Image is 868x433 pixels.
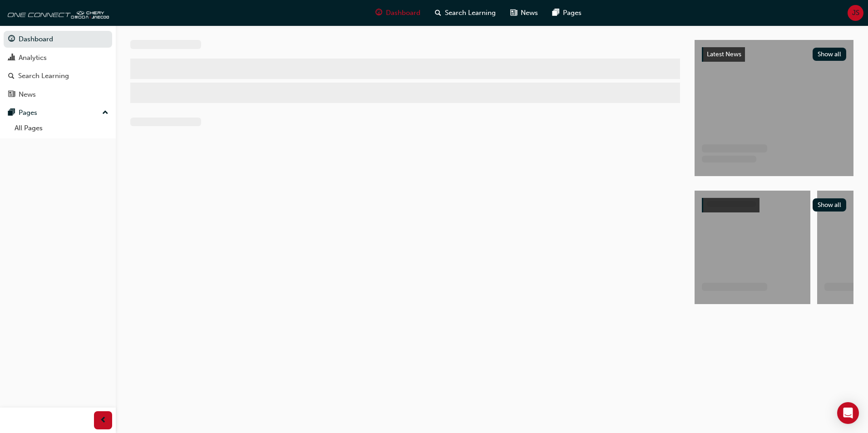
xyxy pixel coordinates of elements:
a: guage-iconDashboard [368,4,428,22]
span: prev-icon [100,415,107,426]
a: Search Learning [4,68,112,84]
span: chart-icon [8,54,15,62]
a: pages-iconPages [545,4,589,22]
span: JS [852,8,859,18]
a: News [4,86,112,103]
div: Pages [19,108,37,118]
span: Dashboard [386,8,420,18]
span: guage-icon [375,7,382,19]
span: news-icon [8,91,15,99]
span: guage-icon [8,35,15,44]
a: search-iconSearch Learning [428,4,503,22]
a: news-iconNews [503,4,545,22]
button: DashboardAnalyticsSearch LearningNews [4,29,112,104]
span: search-icon [8,72,15,80]
a: Show all [702,198,846,212]
span: pages-icon [552,7,559,19]
div: Analytics [19,53,47,63]
button: JS [848,5,863,21]
span: News [521,8,538,18]
a: Analytics [4,49,112,66]
button: Pages [4,104,112,121]
span: Latest News [707,50,741,58]
span: Search Learning [445,8,496,18]
a: Latest NewsShow all [702,47,846,62]
div: Open Intercom Messenger [837,402,859,424]
button: Show all [813,198,847,212]
span: news-icon [510,7,517,19]
button: Show all [813,48,847,61]
span: pages-icon [8,109,15,117]
div: Search Learning [18,71,69,81]
span: up-icon [102,107,108,119]
span: search-icon [435,7,441,19]
img: oneconnect [5,4,109,22]
span: Pages [563,8,582,18]
div: News [19,89,36,100]
a: Dashboard [4,31,112,48]
a: All Pages [11,121,112,135]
